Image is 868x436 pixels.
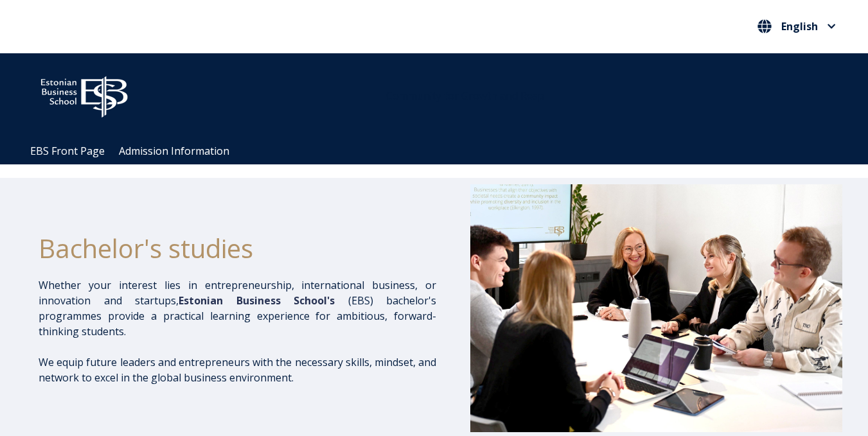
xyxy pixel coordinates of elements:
[781,21,818,31] span: English
[386,89,544,103] span: Community for Growth and Resp
[30,66,139,121] img: ebs_logo2016_white
[39,277,436,339] p: Whether your interest lies in entrepreneurship, international business, or innovation and startup...
[470,184,842,432] img: Bachelor's at EBS
[119,144,229,158] a: Admission Information
[179,293,335,308] span: Estonian Business School's
[30,144,105,158] a: EBS Front Page
[39,354,436,385] p: We equip future leaders and entrepreneurs with the necessary skills, mindset, and network to exce...
[23,138,858,164] div: Navigation Menu
[754,16,839,37] nav: Select your language
[39,232,436,265] h1: Bachelor's studies
[754,16,839,37] button: English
